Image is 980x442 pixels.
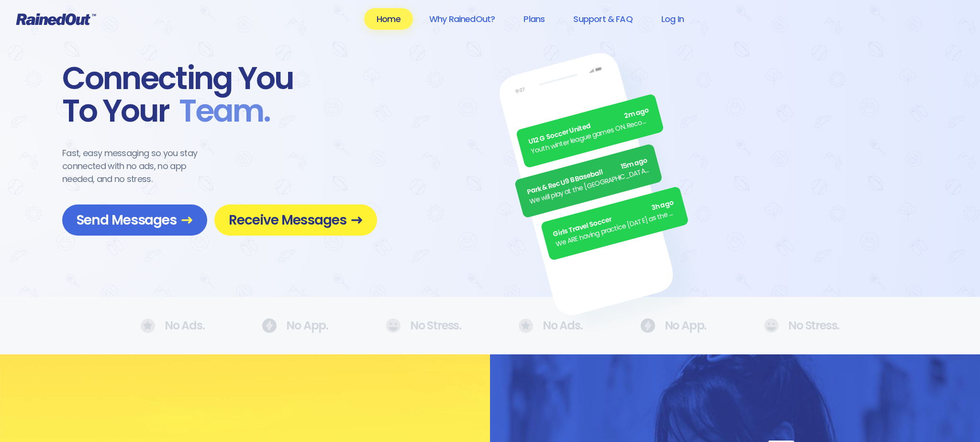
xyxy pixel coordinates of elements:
[262,318,277,333] img: No Ads.
[262,318,328,333] div: No App.
[764,318,839,333] div: No Stress.
[764,318,779,333] img: No Ads.
[552,198,675,240] div: Girls Travel Soccer
[386,318,461,333] div: No Stress.
[530,115,653,157] div: Youth winter league games ON. Recommend running shoes/sneakers for players as option for footwear.
[528,165,651,207] div: We will play at the [GEOGRAPHIC_DATA]. Wear white, be at the field by 5pm.
[511,8,557,30] a: Plans
[229,212,363,228] span: Receive Messages
[519,318,533,333] img: No Ads.
[386,318,401,333] img: No Ads.
[640,318,655,333] img: No Ads.
[650,198,675,214] span: 3h ago
[417,8,508,30] a: Why RainedOut?
[62,62,377,127] div: Connecting You To Your
[364,8,413,30] a: Home
[649,8,696,30] a: Log In
[62,204,207,236] a: Send Messages
[640,318,707,333] div: No App.
[555,207,678,249] div: We ARE having practice [DATE] as the sun is finally out.
[169,95,270,127] span: Team .
[62,147,215,185] div: Fast, easy messaging so you stay connected with no ads, no app needed, and no stress.
[141,318,155,333] img: No Ads.
[624,105,650,122] span: 2m ago
[620,155,648,172] span: 15m ago
[141,318,205,333] div: No Ads.
[214,204,377,236] a: Receive Messages
[561,8,645,30] a: Support & FAQ
[526,155,649,197] div: Park & Rec U9 B Baseball
[519,318,583,333] div: No Ads.
[77,212,193,228] span: Send Messages
[527,105,650,147] div: U12 G Soccer United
